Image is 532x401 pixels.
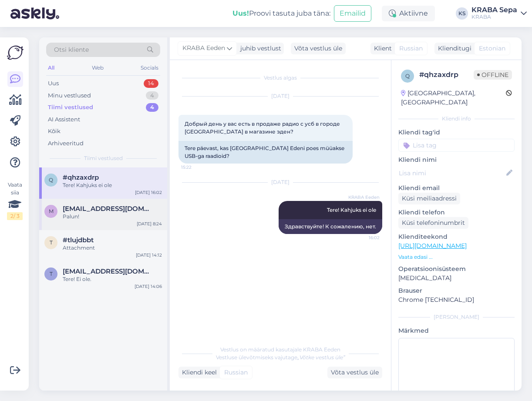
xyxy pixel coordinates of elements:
[232,9,249,17] b: Uus!
[398,128,515,137] p: Kliendi tag'id
[63,205,153,213] span: meribelsa07@gmail.com
[84,154,123,162] span: Tiimi vestlused
[327,367,382,378] div: Võta vestlus üle
[63,213,162,221] div: Palun!
[347,234,380,241] span: 16:02
[48,91,91,100] div: Minu vestlused
[63,236,94,244] span: #tlujdbbt
[471,7,527,20] a: KRABA SepaKRABA
[398,155,515,164] p: Kliendi nimi
[370,44,392,53] div: Klient
[347,194,380,200] span: KRABA Eeden
[50,239,53,246] span: t
[398,253,515,261] p: Vaata edasi ...
[456,7,468,20] div: KS
[54,45,89,54] span: Otsi kliente
[135,189,162,196] div: [DATE] 16:02
[399,44,423,53] span: Russian
[401,89,506,107] div: [GEOGRAPHIC_DATA], [GEOGRAPHIC_DATA]
[398,286,515,295] p: Brauser
[220,346,340,353] span: Vestlus on määratud kasutajale KRABA Eeden
[7,212,23,220] div: 2 / 3
[398,217,468,229] div: Küsi telefoninumbrit
[434,44,471,53] div: Klienditugi
[7,181,23,220] div: Vaata siia
[279,219,382,234] div: Здравствуйте! К сожалению, нет.
[327,207,376,213] span: Tere! Kahjuks ei ole
[398,295,515,304] p: Chrome [TECHNICAL_ID]
[291,43,346,54] div: Võta vestlus üle
[48,139,84,148] div: Arhiveeritud
[48,115,80,124] div: AI Assistent
[63,244,162,252] div: Attachment
[297,354,345,361] i: „Võtke vestlus üle”
[405,73,410,79] span: q
[382,6,435,21] div: Aktiivne
[232,8,330,19] div: Proovi tasuta juba täna:
[185,120,341,135] span: Добрый день у вас есть в продаже радио с усб в городе [GEOGRAPHIC_DATA] в магазине эден?
[144,79,158,88] div: 14
[399,168,505,178] input: Lisa nimi
[334,5,371,22] button: Emailid
[474,70,512,80] span: Offline
[46,62,56,74] div: All
[48,79,59,88] div: Uus
[237,44,281,53] div: juhib vestlust
[398,139,515,152] input: Lisa tag
[146,91,158,100] div: 4
[63,275,162,283] div: Tere! Ei ole.
[398,193,460,204] div: Küsi meiliaadressi
[7,44,24,61] img: Askly Logo
[398,313,515,321] div: [PERSON_NAME]
[178,92,382,100] div: [DATE]
[90,62,105,74] div: Web
[479,44,505,53] span: Estonian
[216,354,345,361] span: Vestluse ülevõtmiseks vajutage
[398,208,515,217] p: Kliendi telefon
[398,242,467,250] a: [URL][DOMAIN_NAME]
[398,274,515,283] p: [MEDICAL_DATA]
[48,127,61,136] div: Kõik
[139,62,160,74] div: Socials
[398,115,515,123] div: Kliendi info
[182,43,225,53] span: KRABA Eeden
[63,181,162,189] div: Tere! Kahjuks ei ole
[419,70,474,80] div: # qhzaxdrp
[178,74,382,82] div: Vestlus algas
[137,221,162,227] div: [DATE] 8:24
[181,164,214,170] span: 15:22
[398,264,515,274] p: Operatsioonisüsteem
[49,208,54,214] span: m
[146,103,158,112] div: 4
[49,177,53,183] span: q
[48,103,93,112] div: Tiimi vestlused
[50,271,53,277] span: t
[471,7,517,13] div: KRABA Sepa
[136,252,162,258] div: [DATE] 14:12
[63,174,99,181] span: #qhzaxdrp
[178,368,217,377] div: Kliendi keel
[63,267,153,275] span: tere182@mail.ee
[398,184,515,193] p: Kliendi email
[398,232,515,241] p: Klienditeekond
[471,13,517,20] div: KRABA
[135,283,162,290] div: [DATE] 14:06
[178,141,353,164] div: Tere päevast, kas [GEOGRAPHIC_DATA] Edeni poes müüakse USB-ga raadioid?
[224,368,248,377] span: Russian
[178,178,382,186] div: [DATE]
[398,326,515,335] p: Märkmed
